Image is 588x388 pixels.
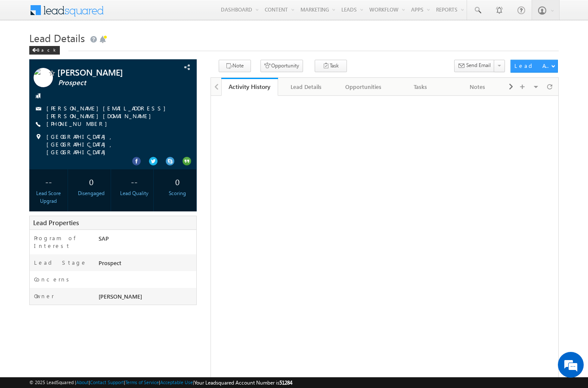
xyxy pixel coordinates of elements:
a: Tasks [392,78,449,96]
div: -- [118,174,152,189]
span: Lead Properties [33,218,79,227]
label: Lead Stage [34,259,87,266]
div: SAP [96,234,196,246]
span: [GEOGRAPHIC_DATA], [GEOGRAPHIC_DATA], [GEOGRAPHIC_DATA] [46,133,181,156]
div: Lead Quality [118,189,152,197]
div: Scoring [160,189,194,197]
span: [PERSON_NAME] [99,293,142,300]
a: Notes [449,78,506,96]
button: Opportunity [260,60,303,72]
div: Opportunities [342,82,384,92]
span: Your Leadsquared Account Number is [194,379,292,386]
div: 0 [160,174,194,189]
div: Tasks [399,82,441,92]
div: Prospect [96,259,196,271]
span: Lead Details [29,31,85,45]
span: [PERSON_NAME] [57,68,161,76]
a: Lead Details [278,78,335,96]
div: 0 [74,174,108,189]
div: Lead Actions [514,62,551,70]
div: Back [29,46,60,55]
a: About [76,379,89,385]
div: Disengaged [74,189,108,197]
label: Owner [34,292,54,300]
span: © 2025 LeadSquared | | | | | [29,379,292,387]
span: [PHONE_NUMBER] [46,120,111,128]
span: 51284 [279,379,292,386]
button: Send Email [454,60,495,72]
div: Activity History [228,82,272,91]
div: -- [31,174,65,189]
a: Activity History [221,78,278,96]
a: Contact Support [90,379,124,385]
label: Concerns [34,275,72,283]
div: Notes [456,82,498,92]
span: Prospect [58,79,161,87]
button: Lead Actions [511,60,558,73]
img: Profile photo [34,68,53,90]
a: Opportunities [335,78,392,96]
a: Terms of Service [125,379,159,385]
button: Note [219,60,251,72]
div: Lead Details [285,82,327,92]
button: Task [315,60,347,72]
label: Program of Interest [34,234,90,250]
a: [PERSON_NAME][EMAIL_ADDRESS][PERSON_NAME][DOMAIN_NAME] [46,104,170,119]
a: Back [29,46,64,53]
div: Lead Score Upgrad [31,189,65,205]
span: Send Email [466,61,491,69]
a: Acceptable Use [160,379,193,385]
